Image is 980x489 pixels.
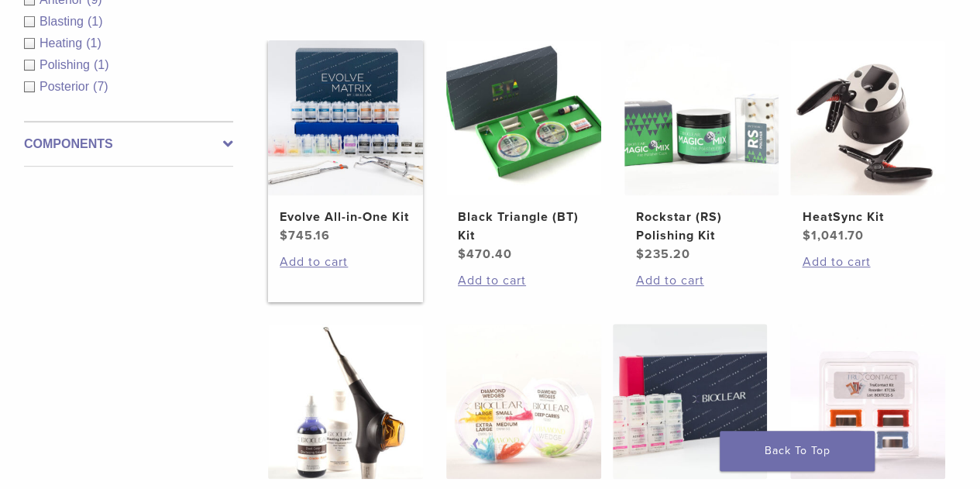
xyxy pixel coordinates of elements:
h2: HeatSync Kit [802,208,934,226]
a: HeatSync KitHeatSync Kit $1,041.70 [790,40,945,245]
img: Blaster Kit [268,324,423,479]
span: $ [458,246,466,262]
bdi: 470.40 [458,246,512,262]
a: Add to cart: “HeatSync Kit” [802,253,934,271]
a: Evolve All-in-One KitEvolve All-in-One Kit $745.16 [268,40,423,245]
bdi: 1,041.70 [802,228,863,243]
span: Blasting [40,15,88,28]
span: Heating [40,36,86,50]
span: $ [280,228,288,243]
span: $ [802,228,810,243]
img: HeatSync Kit [790,40,945,195]
img: Diamond Wedge Kits [446,324,601,479]
img: Complete HD Anterior Kit [613,324,768,479]
span: (1) [86,36,101,50]
label: Components [24,135,233,153]
a: Black Triangle (BT) KitBlack Triangle (BT) Kit $470.40 [446,40,601,263]
h2: Rockstar (RS) Polishing Kit [636,208,768,245]
bdi: 235.20 [636,246,690,262]
img: TruContact Kit [790,324,945,479]
span: $ [636,246,645,262]
img: Black Triangle (BT) Kit [446,40,601,195]
bdi: 745.16 [280,228,330,243]
span: (1) [94,58,109,71]
span: Posterior [40,80,93,93]
img: Rockstar (RS) Polishing Kit [624,40,779,195]
a: Add to cart: “Rockstar (RS) Polishing Kit” [636,271,768,290]
h2: Black Triangle (BT) Kit [458,208,590,245]
a: Back To Top [720,431,875,471]
a: Rockstar (RS) Polishing KitRockstar (RS) Polishing Kit $235.20 [624,40,779,263]
span: (1) [88,15,103,28]
img: Evolve All-in-One Kit [268,40,423,195]
a: Add to cart: “Evolve All-in-One Kit” [280,253,411,271]
a: Add to cart: “Black Triangle (BT) Kit” [458,271,590,290]
span: (7) [93,80,108,93]
span: Polishing [40,58,94,71]
h2: Evolve All-in-One Kit [280,208,411,226]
